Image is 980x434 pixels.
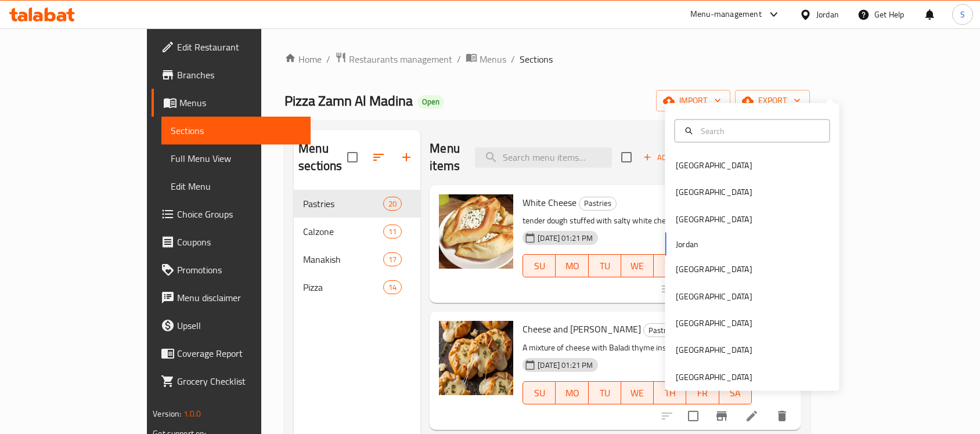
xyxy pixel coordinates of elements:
[179,96,301,110] span: Menus
[294,218,420,245] div: Calzone11
[383,252,402,266] div: items
[303,280,383,294] span: Pizza
[177,346,301,360] span: Coverage Report
[960,8,965,21] span: S
[466,52,506,67] a: Menus
[161,172,311,200] a: Edit Menu
[523,194,577,211] span: White Cheese
[719,381,752,404] button: SA
[690,8,762,21] div: Menu-management
[676,317,752,330] div: [GEOGRAPHIC_DATA]
[384,282,401,293] span: 14
[152,89,311,117] a: Menus
[294,273,420,301] div: Pizza14
[335,52,452,67] a: Restaurants management
[153,406,181,421] span: Version:
[593,258,617,274] span: TU
[528,258,551,274] span: SU
[642,151,673,164] span: Add
[744,93,801,108] span: export
[643,323,681,337] div: Pastries
[511,52,515,66] li: /
[303,197,383,211] span: Pastries
[658,258,682,274] span: TH
[589,381,621,404] button: TU
[177,207,301,221] span: Choice Groups
[152,367,311,395] a: Grocery Checklist
[152,256,311,284] a: Promotions
[768,402,796,430] button: delete
[152,284,311,312] a: Menu disclaimer
[523,341,751,355] p: A mixture of cheese with Baladi thyme inside a light dough.
[152,228,311,256] a: Coupons
[365,143,392,171] span: Sort sections
[294,185,420,306] nav: Menu sections
[676,263,752,276] div: [GEOGRAPHIC_DATA]
[644,324,680,337] span: Pastries
[691,385,714,402] span: FR
[392,143,420,171] button: Add section
[676,159,752,172] div: [GEOGRAPHIC_DATA]
[626,385,649,402] span: WE
[284,88,413,114] span: Pizza Zamn Al Madina
[816,8,839,21] div: Jordan
[177,68,301,82] span: Branches
[480,52,506,66] span: Menus
[560,385,583,402] span: MO
[676,343,752,356] div: [GEOGRAPHIC_DATA]
[556,254,588,277] button: MO
[639,149,676,167] button: Add
[523,381,556,404] button: SU
[681,404,705,428] span: Select to update
[533,233,597,244] span: [DATE] 01:21 PM
[665,93,721,108] span: import
[384,198,401,209] span: 20
[177,291,301,305] span: Menu disclaimer
[696,124,823,137] input: Search
[457,52,461,66] li: /
[589,254,621,277] button: TU
[152,61,311,89] a: Branches
[152,33,311,61] a: Edit Restaurant
[439,194,513,269] img: White Cheese
[621,254,654,277] button: WE
[161,117,311,144] a: Sections
[294,190,420,218] div: Pastries20
[579,197,616,210] span: Pastries
[417,95,444,109] div: Open
[349,52,452,66] span: Restaurants management
[676,212,752,225] div: [GEOGRAPHIC_DATA]
[171,179,301,193] span: Edit Menu
[523,214,751,228] p: tender dough stuffed with salty white cheese, grilled to a golden
[383,280,402,294] div: items
[384,254,401,265] span: 17
[676,370,752,383] div: [GEOGRAPHIC_DATA]
[560,258,583,274] span: MO
[475,147,612,168] input: search
[294,245,420,273] div: Manakish17
[303,225,383,238] span: Calzone
[654,254,686,277] button: TH
[654,381,686,404] button: TH
[183,406,201,421] span: 1.0.0
[626,258,649,274] span: WE
[593,385,617,402] span: TU
[621,381,654,404] button: WE
[177,263,301,277] span: Promotions
[177,319,301,332] span: Upsell
[533,360,597,371] span: [DATE] 01:21 PM
[523,320,641,338] span: Cheese and [PERSON_NAME]
[152,339,311,367] a: Coverage Report
[676,186,752,198] div: [GEOGRAPHIC_DATA]
[658,385,682,402] span: TH
[439,321,513,395] img: Cheese and Zaatar
[171,151,301,165] span: Full Menu View
[177,235,301,249] span: Coupons
[177,40,301,54] span: Edit Restaurant
[298,140,347,175] h2: Menu sections
[384,226,401,237] span: 11
[724,385,747,402] span: SA
[161,144,311,172] a: Full Menu View
[326,52,330,66] li: /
